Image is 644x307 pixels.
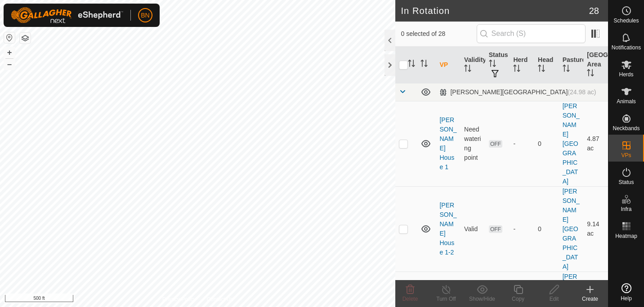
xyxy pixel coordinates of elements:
[461,101,485,186] td: Need watering point
[538,66,545,73] p-sorticon: Activate to sort
[615,233,637,239] span: Heatmap
[477,24,586,43] input: Search (S)
[534,186,559,272] td: 0
[464,295,500,303] div: Show/Hide
[489,225,502,233] span: OFF
[436,47,461,83] th: VP
[608,280,644,305] a: Help
[572,295,608,303] div: Create
[618,180,634,185] span: Status
[162,295,196,303] a: Privacy Policy
[206,295,233,303] a: Contact Us
[621,206,631,212] span: Infra
[617,99,636,104] span: Animals
[20,33,31,44] button: Map Layers
[536,295,572,303] div: Edit
[513,224,531,234] div: -
[461,186,485,272] td: Valid
[563,66,570,73] p-sorticon: Activate to sort
[428,295,464,303] div: Turn Off
[534,101,559,186] td: 0
[420,61,428,68] p-sorticon: Activate to sort
[621,153,631,158] span: VPs
[587,70,594,78] p-sorticon: Activate to sort
[563,102,580,185] a: [PERSON_NAME][GEOGRAPHIC_DATA]
[461,47,485,83] th: Validity
[619,72,633,77] span: Herds
[513,139,531,149] div: -
[402,296,418,302] span: Delete
[485,47,510,83] th: Status
[489,61,496,68] p-sorticon: Activate to sort
[513,66,520,73] p-sorticon: Activate to sort
[439,202,456,256] a: [PERSON_NAME] House 1-2
[4,59,15,70] button: –
[489,140,502,148] span: OFF
[408,61,415,68] p-sorticon: Activate to sort
[401,29,476,39] span: 0 selected of 28
[583,47,608,83] th: [GEOGRAPHIC_DATA] Area
[500,295,536,303] div: Copy
[621,296,632,301] span: Help
[439,116,456,171] a: [PERSON_NAME] House 1
[583,186,608,272] td: 9.14 ac
[439,88,596,96] div: [PERSON_NAME][GEOGRAPHIC_DATA]
[4,47,15,58] button: +
[583,101,608,186] td: 4.87 ac
[589,4,599,18] span: 28
[612,45,641,50] span: Notifications
[464,66,471,73] p-sorticon: Activate to sort
[613,18,639,23] span: Schedules
[534,47,559,83] th: Head
[510,47,534,83] th: Herd
[141,11,149,20] span: BN
[4,32,15,43] button: Reset Map
[568,88,596,96] span: (24.98 ac)
[563,188,580,270] a: [PERSON_NAME][GEOGRAPHIC_DATA]
[559,47,584,83] th: Pasture
[613,126,640,131] span: Neckbands
[401,5,589,16] h2: In Rotation
[11,7,123,23] img: Gallagher Logo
